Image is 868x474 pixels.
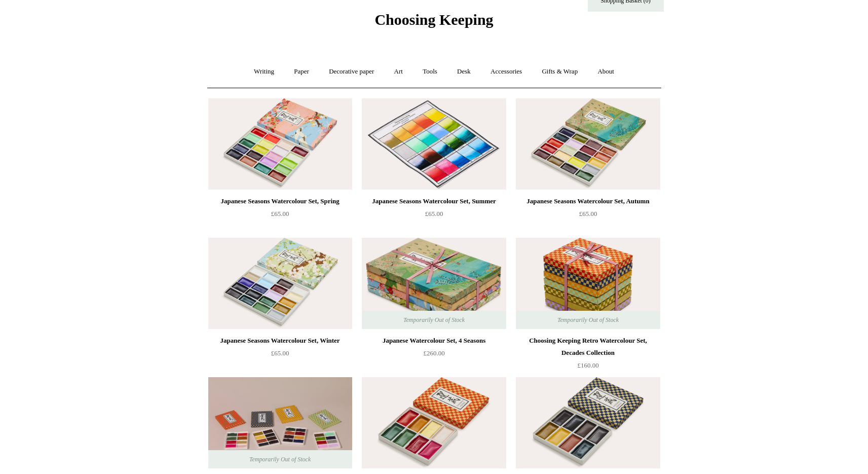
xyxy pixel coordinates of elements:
img: Japanese Seasons Watercolour Set, Autumn [516,98,660,190]
span: Temporarily Out of Stock [239,450,321,468]
img: Choosing Keeping Retro Watercolour Set, Decades Collection [516,238,660,329]
a: Japanese Seasons Watercolour Set, Winter £65.00 [208,335,352,376]
img: Choosing Keeping Retro Watercolour Set, 1930s [516,377,660,468]
img: Japanese Watercolour Set, 4 Seasons [362,238,506,329]
span: £65.00 [425,210,443,217]
span: Temporarily Out of Stock [393,311,475,329]
span: Temporarily Out of Stock [547,311,629,329]
span: £65.00 [579,210,597,217]
a: Japanese Seasons Watercolour Set, Spring £65.00 [208,195,352,237]
span: £260.00 [423,349,444,357]
span: Choosing Keeping [374,11,493,28]
img: Japanese Seasons Watercolour Set, Spring [208,98,352,190]
img: Choosing Keeping Retro Watercolour Set, 20th Century Part I [208,377,352,468]
span: £65.00 [271,349,289,357]
a: Choosing Keeping Retro Watercolour Set, 20th Century Part I Choosing Keeping Retro Watercolour Se... [208,377,352,468]
a: Choosing Keeping [374,19,493,26]
a: Japanese Seasons Watercolour Set, Summer £65.00 [362,195,506,237]
div: Choosing Keeping Retro Watercolour Set, Decades Collection [518,335,657,359]
a: Japanese Seasons Watercolour Set, Spring Japanese Seasons Watercolour Set, Spring [208,98,352,190]
div: Japanese Seasons Watercolour Set, Summer [364,195,503,207]
a: Art [385,58,412,85]
a: Decorative paper [320,58,383,85]
a: Tools [413,58,446,85]
a: Choosing Keeping Retro Watercolour Set, Decades Collection Choosing Keeping Retro Watercolour Set... [516,238,660,329]
a: Choosing Keeping Retro Watercolour Set, Decades Collection £160.00 [516,335,660,376]
a: Choosing Keeping Retro Watercolour Set, 1930s Choosing Keeping Retro Watercolour Set, 1930s [516,377,660,468]
span: £65.00 [271,210,289,217]
div: Japanese Seasons Watercolour Set, Winter [211,335,350,347]
a: Japanese Seasons Watercolour Set, Summer Japanese Seasons Watercolour Set, Summer [362,98,506,190]
div: Japanese Seasons Watercolour Set, Autumn [518,195,657,207]
a: Gifts & Wrap [533,58,587,85]
img: Choosing Keeping Retro Watercolour Set, 1920s [362,377,506,468]
img: Japanese Seasons Watercolour Set, Winter [208,238,352,329]
div: Japanese Seasons Watercolour Set, Spring [211,195,350,207]
a: Japanese Watercolour Set, 4 Seasons £260.00 [362,335,506,376]
a: Accessories [481,58,531,85]
a: Japanese Seasons Watercolour Set, Winter Japanese Seasons Watercolour Set, Winter [208,238,352,329]
div: Japanese Watercolour Set, 4 Seasons [364,335,503,347]
a: Writing [245,58,283,85]
a: About [588,58,623,85]
span: £160.00 [577,361,598,369]
a: Choosing Keeping Retro Watercolour Set, 1920s Choosing Keeping Retro Watercolour Set, 1920s [362,377,506,468]
a: Japanese Seasons Watercolour Set, Autumn Japanese Seasons Watercolour Set, Autumn [516,98,660,190]
a: Paper [285,58,318,85]
a: Japanese Watercolour Set, 4 Seasons Japanese Watercolour Set, 4 Seasons Temporarily Out of Stock [362,238,506,329]
img: Japanese Seasons Watercolour Set, Summer [362,98,506,190]
a: Japanese Seasons Watercolour Set, Autumn £65.00 [516,195,660,237]
a: Desk [448,58,480,85]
